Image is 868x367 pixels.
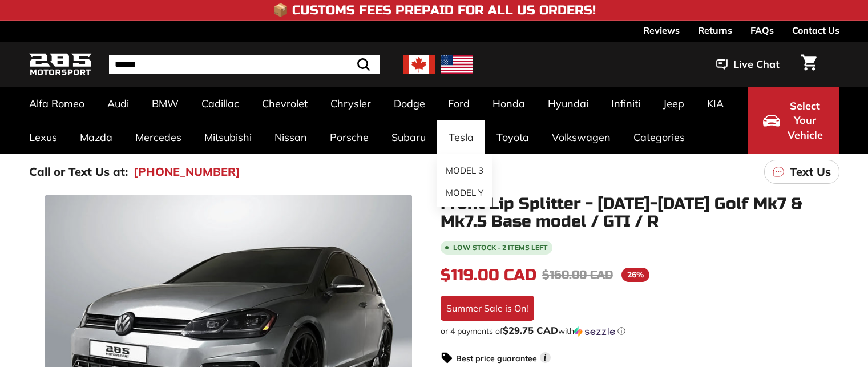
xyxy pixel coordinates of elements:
input: Search [109,55,380,74]
a: Jeep [652,87,696,120]
a: Ford [437,87,481,120]
span: $160.00 CAD [542,268,613,282]
span: i [540,352,551,363]
a: Cart [794,45,823,84]
a: Volkswagen [540,120,622,154]
a: Audi [96,87,140,120]
a: Lexus [18,120,68,154]
a: Contact Us [792,21,839,40]
a: Honda [481,87,536,120]
span: Live Chat [733,57,780,72]
a: BMW [140,87,190,120]
span: 26% [621,268,649,282]
img: Sezzle [574,326,615,337]
a: [PHONE_NUMBER] [134,163,240,180]
a: Categories [622,120,696,154]
a: KIA [696,87,735,120]
a: Mitsubishi [193,120,263,154]
a: Reviews [643,21,680,40]
span: Select Your Vehicle [786,99,825,143]
a: Cadillac [190,87,251,120]
a: Returns [698,21,732,40]
h1: Front Lip Splitter - [DATE]-[DATE] Golf Mk7 & Mk7.5 Base model / GTI / R [441,195,839,231]
p: Text Us [790,163,831,180]
a: Mazda [68,120,124,154]
div: Summer Sale is On! [441,296,534,321]
div: or 4 payments of$29.75 CADwithSezzle Click to learn more about Sezzle [441,325,839,337]
strong: Best price guarantee [456,353,537,364]
div: or 4 payments of with [441,325,839,337]
span: $119.00 CAD [441,265,536,285]
a: MODEL Y [437,182,492,204]
a: Toyota [485,120,540,154]
button: Live Chat [701,50,794,79]
a: Mercedes [124,120,193,154]
a: Chrysler [319,87,382,120]
a: Text Us [764,160,839,184]
img: Logo_285_Motorsport_areodynamics_components [29,51,92,78]
a: MODEL 3 [437,160,492,182]
h4: 📦 Customs Fees Prepaid for All US Orders! [273,3,596,17]
a: Nissan [263,120,318,154]
a: Hyundai [536,87,600,120]
a: Subaru [380,120,437,154]
a: Chevrolet [251,87,319,120]
a: FAQs [750,21,774,40]
a: Alfa Romeo [18,87,96,120]
a: Porsche [318,120,380,154]
span: $29.75 CAD [503,324,558,336]
a: Tesla [437,120,485,154]
span: Low stock - 2 items left [453,244,548,251]
button: Select Your Vehicle [748,87,839,154]
a: Dodge [382,87,437,120]
p: Call or Text Us at: [29,163,128,180]
a: Infiniti [600,87,652,120]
